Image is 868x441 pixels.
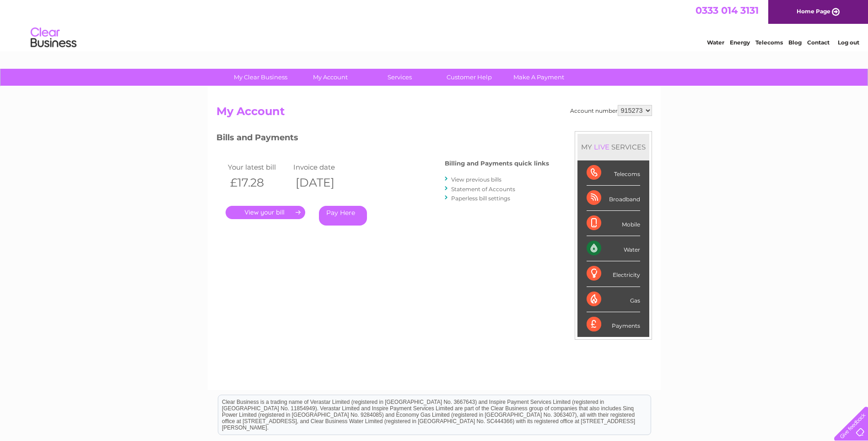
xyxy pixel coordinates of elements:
[577,134,649,160] div: MY SERVICES
[587,236,640,261] div: Water
[223,69,298,86] a: My Clear Business
[587,287,640,312] div: Gas
[226,173,291,192] th: £17.28
[451,195,510,202] a: Paperless bill settings
[216,105,652,122] h2: My Account
[838,39,859,46] a: Log out
[707,39,724,46] a: Water
[788,39,802,46] a: Blog
[587,211,640,236] div: Mobile
[587,160,640,186] div: Telecoms
[695,5,759,16] a: 0333 014 3131
[501,69,577,86] a: Make A Payment
[292,69,368,86] a: My Account
[445,160,549,167] h4: Billing and Payments quick links
[730,39,750,46] a: Energy
[587,261,640,287] div: Electricity
[592,143,611,151] div: LIVE
[226,206,305,219] a: .
[570,105,652,116] div: Account number
[451,176,501,183] a: View previous bills
[807,39,830,46] a: Contact
[587,186,640,211] div: Broadband
[431,69,507,86] a: Customer Help
[216,131,549,147] h3: Bills and Payments
[218,5,651,44] div: Clear Business is a trading name of Verastar Limited (registered in [GEOGRAPHIC_DATA] No. 3667643...
[587,312,640,337] div: Payments
[291,161,357,173] td: Invoice date
[319,206,367,226] a: Pay Here
[755,39,783,46] a: Telecoms
[30,24,77,52] img: logo.png
[291,173,357,192] th: [DATE]
[226,161,291,173] td: Your latest bill
[362,69,437,86] a: Services
[451,186,515,193] a: Statement of Accounts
